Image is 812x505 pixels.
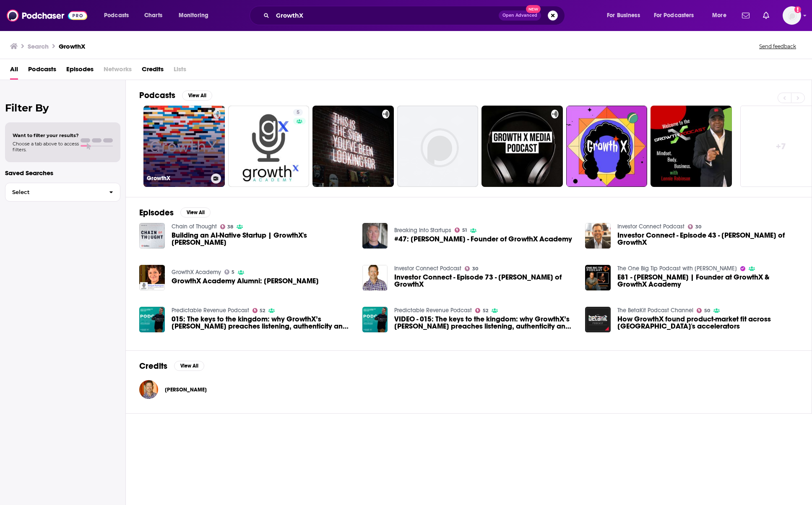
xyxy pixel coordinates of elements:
img: VIDEO - 015: The keys to the kingdom: why GrowthX’s Sean Sheppard preaches listening, authenticit... [362,307,388,332]
a: Breaking Into Startups [394,227,451,234]
a: Charts [139,9,167,22]
a: Investor Connect - Episode 73 - Andrew Goldner of GrowthX [362,265,388,290]
a: GrowthX Academy Alumni: Raquel Rodriguez [172,277,319,285]
button: open menu [173,9,219,22]
span: Charts [144,10,162,21]
img: Podchaser - Follow, Share and Rate Podcasts [7,8,87,23]
a: 52 [252,308,265,313]
button: Open AdvancedNew [499,10,541,21]
a: 015: The keys to the kingdom: why GrowthX’s Sean Sheppard preaches listening, authenticity and re... [172,316,352,330]
img: E81 - Sean Sheppard | Founder at GrowthX & GrowthX Academy [585,265,611,290]
a: Chain of Thought [172,223,217,230]
a: GrowthX [143,106,225,187]
h3: Search [28,42,49,50]
img: How GrowthX found product-market fit across Canada's accelerators [585,307,611,332]
a: Credits [142,62,164,80]
button: View All [180,207,211,218]
a: 5 [224,269,235,275]
a: 5 [293,109,303,116]
a: GrowthX Academy Alumni: Raquel Rodriguez [139,265,165,290]
div: Search podcasts, credits, & more... [258,6,573,25]
a: GrowthX Academy [172,269,221,276]
a: 51 [455,228,467,233]
button: Andrew GoldnerAndrew Goldner [139,376,798,403]
span: Investor Connect - Episode 43 - [PERSON_NAME] of GrowthX [617,232,798,246]
span: 52 [260,309,265,313]
a: The BetaKit Podcast Channel [617,307,693,314]
span: Lists [174,62,186,80]
a: 015: The keys to the kingdom: why GrowthX’s Sean Sheppard preaches listening, authenticity and re... [139,307,165,332]
span: 50 [704,309,710,313]
a: EpisodesView All [139,207,211,218]
a: Episodes [66,62,94,80]
a: All [10,62,18,80]
a: 50 [697,308,710,313]
span: [PERSON_NAME] [165,386,207,393]
h2: Episodes [139,207,174,218]
span: For Podcasters [654,10,694,21]
span: GrowthX Academy Alumni: [PERSON_NAME] [172,277,319,285]
span: 51 [462,228,467,232]
button: View All [174,361,204,371]
img: User Profile [783,6,801,25]
span: New [526,5,541,13]
input: Search podcasts, credits, & more... [273,9,499,22]
a: Building an AI-Native Startup | GrowthX's Marcel Santilli [139,223,165,249]
span: Podcasts [28,62,56,80]
a: 30 [688,224,701,229]
svg: Add a profile image [794,6,801,13]
button: Send feedback [757,43,799,50]
span: Logged in as danikarchmer [783,6,801,25]
span: Investor Connect - Episode 73 - [PERSON_NAME] of GrowthX [394,274,575,288]
img: #47: Wayne Neale - Founder of GrowthX Academy [362,223,388,249]
button: View All [182,91,212,101]
a: Investor Connect Podcast [617,223,684,230]
span: Choose a tab above to access filters. [13,141,79,153]
span: 5 [232,270,234,274]
span: 52 [483,309,488,313]
span: Podcasts [104,10,129,21]
a: 52 [475,308,488,313]
span: Networks [104,62,132,80]
a: PodcastsView All [139,90,212,101]
a: Predictable Revenue Podcast [394,307,472,314]
span: 38 [227,225,233,229]
span: #47: [PERSON_NAME] - Founder of GrowthX Academy [394,236,572,243]
a: Investor Connect - Episode 43 - Andrew Goldner of GrowthX [617,232,798,246]
span: 015: The keys to the kingdom: why GrowthX’s [PERSON_NAME] preaches listening, authenticity and re... [172,316,352,330]
h3: GrowthX [147,175,208,182]
a: CreditsView All [139,361,204,371]
span: Monitoring [179,10,208,21]
span: VIDEO - 015: The keys to the kingdom: why GrowthX’s [PERSON_NAME] preaches listening, authenticit... [394,316,575,330]
span: Want to filter your results? [13,132,79,138]
span: Open Advanced [502,13,537,18]
span: 30 [472,267,478,271]
button: Show profile menu [783,6,801,25]
span: How GrowthX found product-market fit across [GEOGRAPHIC_DATA]'s accelerators [617,316,798,330]
button: open menu [706,9,737,22]
span: 30 [695,225,701,229]
a: Show notifications dropdown [739,8,753,23]
span: Select [5,189,102,195]
a: Predictable Revenue Podcast [172,307,249,314]
button: open menu [648,9,706,22]
img: Andrew Goldner [139,380,158,399]
a: 30 [465,266,478,271]
button: Select [5,183,120,202]
a: #47: Wayne Neale - Founder of GrowthX Academy [394,236,572,243]
img: Investor Connect - Episode 43 - Andrew Goldner of GrowthX [585,223,611,249]
button: open menu [98,9,140,22]
p: Saved Searches [5,169,120,177]
a: The One Big Tip Podcast with Jeff Mendelson [617,265,737,272]
a: Investor Connect - Episode 73 - Andrew Goldner of GrowthX [394,274,575,288]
